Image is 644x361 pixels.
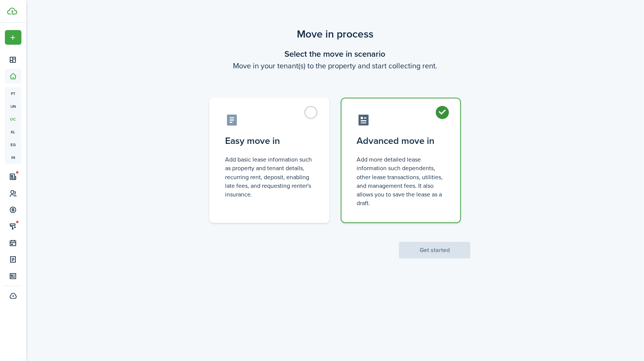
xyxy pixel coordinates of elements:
[5,100,21,113] a: un
[200,48,470,60] wizard-step-header-title: Select the move in scenario
[357,134,445,148] control-radio-card-title: Advanced move in
[5,125,21,138] a: kl
[225,134,314,148] control-radio-card-title: Easy move in
[225,155,314,199] control-radio-card-description: Add basic lease information such as property and tenant details, recurring rent, deposit, enablin...
[5,151,21,164] a: in
[200,60,470,71] wizard-step-header-description: Move in your tenant(s) to the property and start collecting rent.
[7,8,17,15] img: TenantCloud
[5,138,21,151] a: eq
[200,26,470,42] scenario-title: Move in process
[357,155,445,207] control-radio-card-description: Add more detailed lease information such dependents, other lease transactions, utilities, and man...
[5,113,21,125] a: oc
[5,87,21,100] a: pt
[5,30,21,45] button: Open menu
